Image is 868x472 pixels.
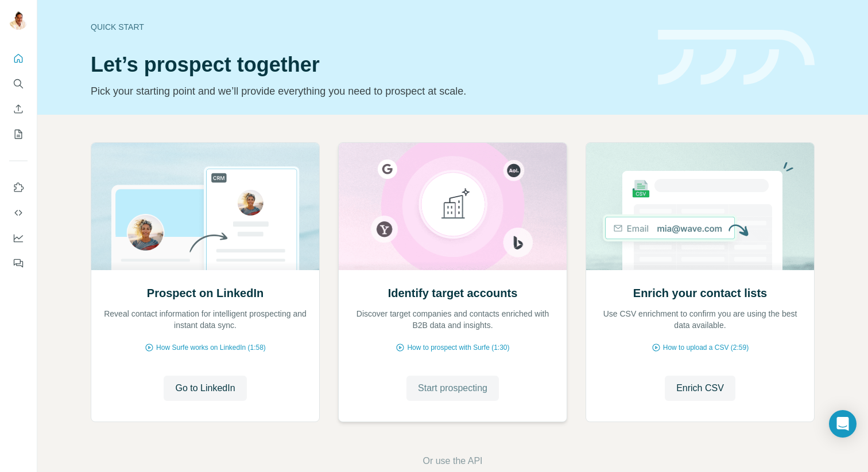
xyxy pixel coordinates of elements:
button: Search [9,73,28,94]
h2: Identify target accounts [388,285,518,301]
h2: Enrich your contact lists [633,285,767,301]
span: Go to LinkedIn [175,381,235,395]
span: How to upload a CSV (2:59) [663,342,749,353]
button: Use Surfe on LinkedIn [9,177,28,198]
button: Feedback [9,253,28,274]
img: banner [658,30,815,85]
span: Enrich CSV [676,381,724,395]
button: Enrich CSV [9,99,28,119]
span: How Surfe works on LinkedIn (1:58) [156,342,266,353]
img: Identify target accounts [338,143,567,270]
button: Start prospecting [406,376,499,401]
img: Prospect on LinkedIn [91,143,320,270]
span: Start prospecting [418,381,487,395]
button: Go to LinkedIn [164,376,246,401]
h2: Prospect on LinkedIn [147,285,263,301]
button: Dashboard [9,228,28,248]
button: My lists [9,124,28,145]
p: Discover target companies and contacts enriched with B2B data and insights. [350,308,555,331]
h1: Let’s prospect together [91,53,644,76]
img: Enrich your contact lists [586,143,815,270]
button: Use Surfe API [9,202,28,223]
div: Quick start [91,21,644,33]
button: Or use the API [423,454,482,468]
p: Use CSV enrichment to confirm you are using the best data available. [598,308,803,331]
p: Pick your starting point and we’ll provide everything you need to prospect at scale. [91,83,644,99]
img: Avatar [9,11,28,30]
div: Open Intercom Messenger [829,410,857,438]
span: How to prospect with Surfe (1:30) [407,342,509,353]
p: Reveal contact information for intelligent prospecting and instant data sync. [103,308,308,331]
button: Enrich CSV [665,376,735,401]
button: Quick start [9,48,28,69]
